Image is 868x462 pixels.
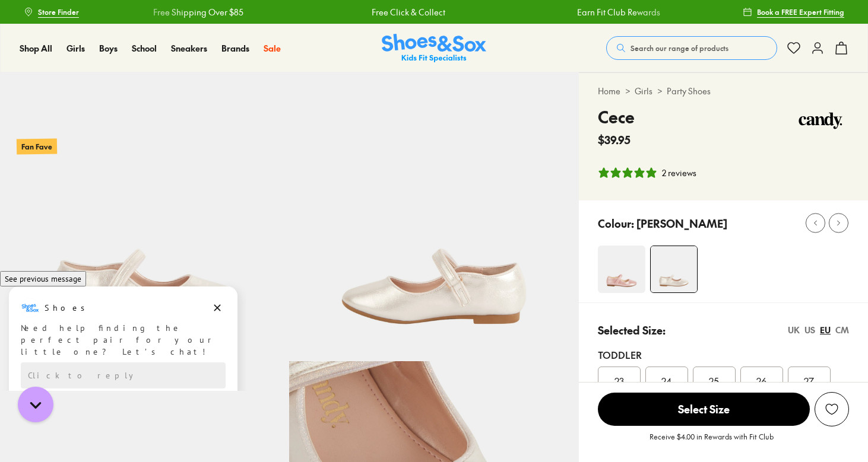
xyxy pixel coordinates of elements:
[38,7,79,17] span: Store Finder
[12,383,59,426] iframe: Gorgias live chat messenger
[21,29,40,48] img: Shoes logo
[9,17,237,131] div: Campaign message
[598,215,634,231] p: Colour:
[635,85,652,97] a: Girls
[667,85,711,97] a: Party Shoes
[45,33,91,44] h3: Shoes
[598,392,810,426] button: Select Size
[598,104,635,129] h4: Cece
[574,6,657,18] a: Earn Fit Club Rewards
[368,6,442,18] a: Free Click & Collect
[132,42,157,54] span: School
[804,374,814,388] span: 27
[835,324,849,336] div: CM
[20,42,52,54] span: Shop All
[792,104,849,140] img: Vendor logo
[132,42,157,55] a: School
[598,132,631,148] span: $39.95
[5,4,81,15] span: See previous message
[209,30,226,47] button: Dismiss campaign
[709,374,719,388] span: 25
[788,324,800,336] div: UK
[382,34,486,63] img: SNS_Logo_Responsive.svg
[17,138,57,154] p: Fan Fave
[598,348,849,362] div: Toddler
[598,246,645,293] img: 4-502392_1
[9,29,237,88] div: Message from Shoes. Need help finding the perfect pair for your little one? Let’s chat!
[662,167,696,179] div: 2 reviews
[651,246,697,292] img: 4-502396_1
[631,43,728,53] span: Search our range of products
[171,42,207,55] a: Sneakers
[150,6,240,18] a: Free Shipping Over $85
[661,374,672,388] span: 24
[221,42,249,55] a: Brands
[614,374,624,388] span: 23
[815,392,849,426] button: Add to Wishlist
[221,42,249,54] span: Brands
[264,42,281,54] span: Sale
[99,42,118,55] a: Boys
[21,93,226,119] div: Reply to the campaigns
[66,42,85,55] a: Girls
[650,431,774,453] p: Receive $4.00 in Rewards with Fit Club
[598,85,620,97] a: Home
[743,1,844,23] a: Book a FREE Expert Fitting
[99,42,118,54] span: Boys
[756,374,766,388] span: 26
[804,324,815,336] div: US
[21,53,226,88] div: Need help finding the perfect pair for your little one? Let’s chat!
[757,7,844,17] span: Book a FREE Expert Fitting
[820,324,831,336] div: EU
[289,72,578,361] img: 5-502397_1
[598,167,696,179] button: 5 stars, 2 ratings
[24,1,79,23] a: Store Finder
[20,42,52,55] a: Shop All
[598,85,849,97] div: > >
[606,36,777,60] button: Search our range of products
[382,34,486,63] a: Shoes & Sox
[66,42,85,54] span: Girls
[598,393,810,426] span: Select Size
[264,42,281,55] a: Sale
[598,322,666,338] p: Selected Size:
[171,42,207,54] span: Sneakers
[636,215,727,231] p: [PERSON_NAME]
